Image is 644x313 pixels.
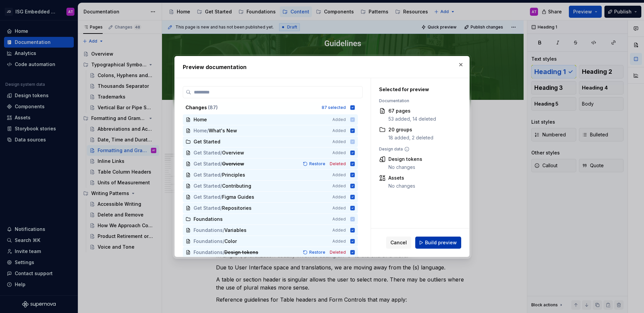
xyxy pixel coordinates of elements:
span: Added [332,205,346,211]
span: Added [332,239,346,244]
div: No changes [388,164,422,171]
span: Added [332,228,346,233]
span: Variables [224,227,247,234]
span: What's New [209,127,237,134]
span: Added [332,183,346,189]
div: Changes [185,104,318,111]
div: Documentation [379,98,453,104]
div: 67 pages [388,108,436,114]
div: No changes [388,183,415,189]
span: Deleted [330,250,346,255]
span: Added [332,194,346,200]
span: Get Started [194,194,220,200]
span: Get Started [194,172,220,178]
div: 87 selected [322,105,346,110]
span: Get Started [194,183,220,189]
button: Restore [301,161,328,167]
button: Cancel [386,237,411,249]
span: Principles [222,172,245,178]
span: Home [194,127,207,134]
h2: Preview documentation [183,63,461,71]
span: Added [332,172,346,178]
span: / [223,238,224,245]
span: ( 87 ) [208,105,218,110]
span: / [220,205,222,211]
span: / [223,227,224,234]
span: Foundations [194,238,223,245]
div: 20 groups [388,126,433,133]
span: Get Started [194,149,220,156]
span: Cancel [390,239,407,246]
div: Selected for preview [379,86,453,93]
span: / [220,172,222,178]
span: / [207,127,209,134]
div: Design tokens [388,156,422,163]
div: Design data [379,146,453,152]
span: Get Started [194,161,220,167]
button: Build preview [415,237,461,249]
span: Design tokens [224,249,258,256]
span: Added [332,150,346,155]
span: Overview [222,161,244,167]
span: Restore [309,161,325,167]
span: / [220,194,222,200]
span: Get Started [194,205,220,211]
div: 18 added, 2 deleted [388,134,433,141]
span: Color [224,238,238,245]
span: Figma Guides [222,194,254,200]
span: Repositories [222,205,252,211]
span: Contributing [222,183,251,189]
div: Assets [388,175,415,181]
span: Foundations [194,227,223,234]
span: / [220,161,222,167]
span: Added [332,128,346,133]
span: Restore [309,250,325,255]
span: / [220,149,222,156]
span: Build preview [425,239,457,246]
div: 53 added, 14 deleted [388,116,436,122]
button: Restore [301,249,328,256]
span: / [220,183,222,189]
span: Foundations [194,249,223,256]
span: Overview [222,149,244,156]
span: / [223,249,224,256]
span: Deleted [330,161,346,167]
